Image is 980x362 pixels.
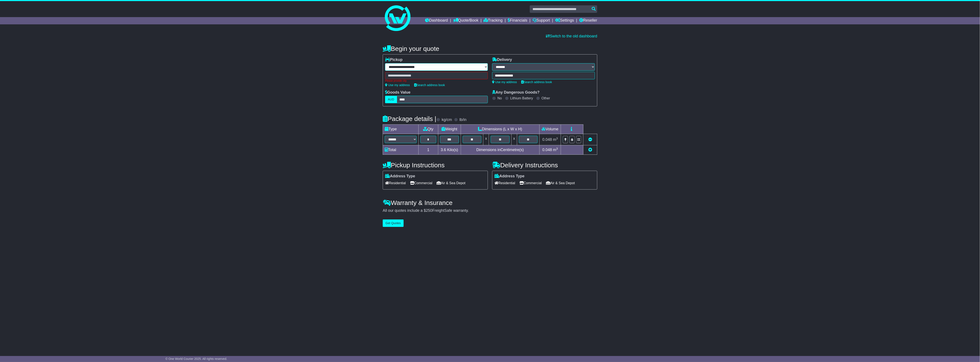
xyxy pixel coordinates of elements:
[459,118,466,122] label: lb/in
[383,45,597,52] h4: Begin your quote
[553,137,558,142] span: m
[383,145,419,155] td: Total
[385,180,406,186] span: Residential
[385,83,410,87] a: Use my address
[542,96,550,100] label: Other
[383,208,597,213] div: All our quotes include a $ FreightSafe warranty.
[492,80,517,84] a: Use my address
[555,17,574,24] a: Settings
[438,145,461,155] td: Kilo(s)
[546,180,575,186] span: Air & Sea Depot
[383,219,404,227] button: Get Quotes
[542,137,552,142] span: 0.048
[419,125,438,134] td: Qty
[425,17,448,24] a: Dashboard
[494,180,515,186] span: Residential
[385,90,411,95] label: Goods Value
[510,96,533,100] label: Lithium Battery
[588,148,592,152] a: Add new item
[494,174,525,179] label: Address Type
[542,148,552,152] span: 0.048
[414,83,445,87] a: Search address book
[483,134,489,145] td: x
[461,125,539,134] td: Dimensions (L x W x H)
[426,208,432,213] span: 250
[385,57,403,62] label: Pickup
[383,199,597,206] h4: Warranty & Insurance
[410,180,432,186] span: Commercial
[441,148,446,152] span: 3.6
[383,162,488,169] h4: Pickup Instructions
[539,125,561,134] td: Volume
[385,174,415,179] label: Address Type
[556,147,558,150] sup: 3
[492,162,597,169] h4: Delivery Instructions
[437,180,466,186] span: Air & Sea Depot
[521,80,552,84] a: Search address book
[383,115,436,122] h4: Package details |
[588,137,592,142] a: Remove this item
[438,125,461,134] td: Weight
[546,34,597,38] a: Switch to the old dashboard
[165,357,227,361] span: © One World Courier 2025. All rights reserved.
[519,180,542,186] span: Commercial
[492,90,540,95] label: Any Dangerous Goods?
[385,79,488,82] div: Please provide city
[533,17,550,24] a: Support
[553,148,558,152] span: m
[508,17,527,24] a: Financials
[497,96,502,100] label: No
[511,134,517,145] td: x
[453,17,478,24] a: Quote/Book
[385,96,397,103] label: AUD
[484,17,503,24] a: Tracking
[579,17,597,24] a: Reseller
[419,145,438,155] td: 1
[461,145,539,155] td: Dimensions in Centimetre(s)
[556,137,558,140] sup: 3
[492,57,512,62] label: Delivery
[442,118,452,122] label: kg/cm
[383,125,419,134] td: Type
